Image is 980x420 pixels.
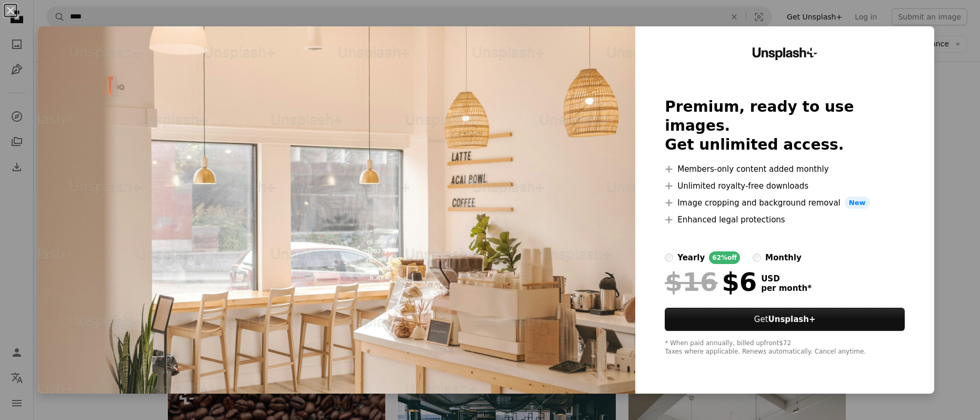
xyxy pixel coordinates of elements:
input: monthly [753,253,761,262]
span: USD [761,274,812,284]
div: yearly [677,251,705,264]
li: Members-only content added monthly [665,163,905,175]
strong: Unsplash+ [768,315,816,324]
div: $6 [665,268,757,296]
button: GetUnsplash+ [665,308,905,331]
li: Enhanced legal protections [665,213,905,226]
li: Unlimited royalty-free downloads [665,180,905,192]
li: Image cropping and background removal [665,197,905,209]
span: per month * [761,284,812,293]
span: New [845,197,870,209]
h2: Premium, ready to use images. Get unlimited access. [665,97,905,154]
span: $16 [665,268,717,296]
div: * When paid annually, billed upfront $72 Taxes where applicable. Renews automatically. Cancel any... [665,339,905,356]
div: monthly [765,251,802,264]
input: yearly62%off [665,253,673,262]
div: 62% off [709,251,740,264]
